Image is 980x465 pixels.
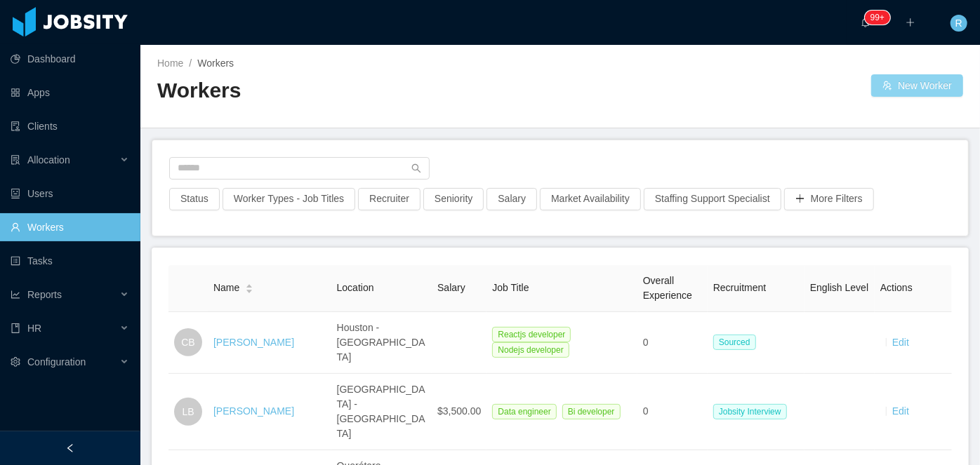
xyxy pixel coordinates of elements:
[637,312,708,374] td: 0
[784,188,874,210] button: icon: plusMore Filters
[637,374,708,450] td: 0
[892,405,909,417] a: Edit
[11,112,129,140] a: icon: auditClients
[358,188,421,210] button: Recruiter
[955,15,962,32] span: R
[11,79,129,107] a: icon: appstoreApps
[713,336,762,347] a: Sourced
[644,188,781,210] button: Staffing Support Specialist
[331,312,432,374] td: Houston - [GEOGRAPHIC_DATA]
[157,76,560,105] h2: Workers
[643,275,692,301] span: Overall Experience
[181,328,194,356] span: CB
[892,337,909,348] a: Edit
[906,18,915,27] i: icon: plus
[437,405,481,417] span: $3,500.00
[713,404,787,419] span: Jobsity Interview
[880,282,913,293] span: Actions
[189,58,192,69] span: /
[27,356,86,368] span: Configuration
[861,18,870,27] i: icon: bell
[713,282,766,293] span: Recruitment
[213,405,294,417] a: [PERSON_NAME]
[197,58,234,69] span: Workers
[11,180,129,208] a: icon: robotUsers
[11,290,20,299] i: icon: line-chart
[337,282,374,293] span: Location
[11,213,129,241] a: icon: userWorkers
[423,188,484,210] button: Seniority
[486,188,537,210] button: Salary
[437,282,465,293] span: Salary
[213,281,239,295] span: Name
[169,188,220,210] button: Status
[157,58,183,69] a: Home
[871,74,963,97] button: icon: usergroup-addNew Worker
[11,45,129,73] a: icon: pie-chartDashboard
[540,188,641,210] button: Market Availability
[713,335,756,350] span: Sourced
[492,342,569,358] span: Nodejs developer
[11,155,20,165] i: icon: solution
[213,337,294,348] a: [PERSON_NAME]
[27,289,62,300] span: Reports
[411,163,421,173] i: icon: search
[245,282,253,292] div: Sort
[713,405,793,417] a: Jobsity Interview
[865,11,890,25] sup: 263
[492,404,556,419] span: Data engineer
[246,288,253,292] i: icon: caret-down
[246,283,253,287] i: icon: caret-up
[27,323,41,334] span: HR
[331,374,432,450] td: [GEOGRAPHIC_DATA] - [GEOGRAPHIC_DATA]
[182,398,194,426] span: LB
[223,188,355,210] button: Worker Types - Job Titles
[11,247,129,275] a: icon: profileTasks
[27,154,70,166] span: Allocation
[492,327,571,342] span: Reactjs developer
[562,404,621,419] span: Bi developer
[11,357,20,367] i: icon: setting
[492,282,529,293] span: Job Title
[11,323,20,333] i: icon: book
[810,282,868,293] span: English Level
